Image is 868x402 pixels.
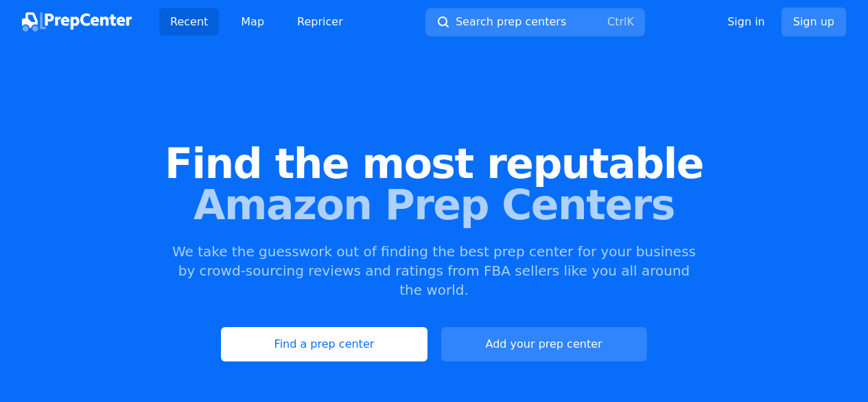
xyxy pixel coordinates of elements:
[22,184,846,225] span: Amazon Prep Centers
[425,8,645,36] button: Search prep centersCtrlK
[22,143,846,184] span: Find the most reputable
[221,327,427,361] a: Find a prep center
[456,14,566,30] span: Search prep centers
[607,15,626,28] kbd: Ctrl
[626,15,634,28] kbd: K
[286,8,354,36] a: Repricer
[782,8,846,36] a: Sign up
[727,14,765,30] a: Sign in
[441,327,647,361] a: Add your prep center
[22,12,132,32] img: PrepCenter
[230,8,275,36] a: Map
[159,8,219,36] a: Recent
[171,242,698,300] p: We take the guesswork out of finding the best prep center for your business by crowd-sourcing rev...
